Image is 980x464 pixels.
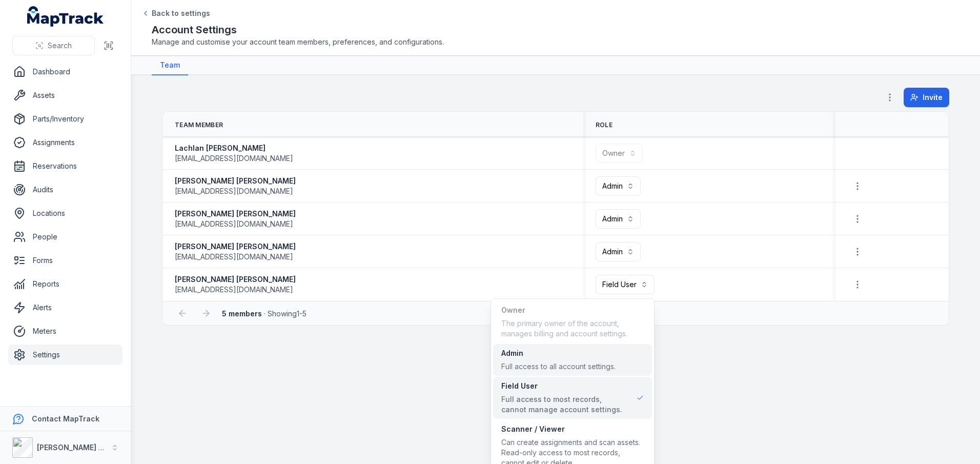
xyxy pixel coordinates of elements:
div: Owner [501,305,644,315]
div: Scanner / Viewer [501,424,644,434]
div: Field User [501,381,628,391]
button: Field User [596,275,655,294]
div: Full access to most records, cannot manage account settings. [501,394,628,415]
div: Full access to all account settings. [501,361,616,372]
div: Admin [501,348,616,358]
div: The primary owner of the account, manages billing and account settings. [501,318,644,339]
